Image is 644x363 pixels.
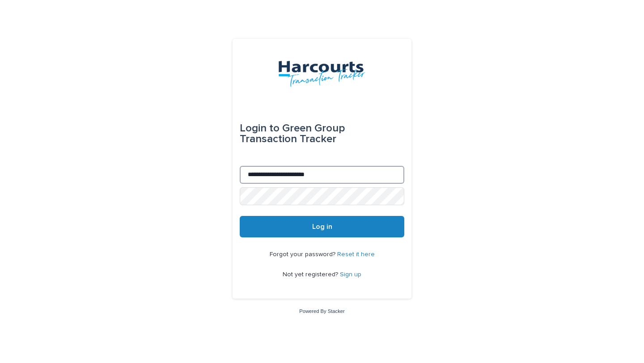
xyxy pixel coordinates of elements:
[283,271,340,278] span: Not yet registered?
[312,223,332,230] span: Log in
[240,123,280,134] span: Login to
[278,60,365,87] img: aRr5UT5PQeWb03tlxx4P
[340,271,361,278] a: Sign up
[337,251,375,257] a: Reset it here
[299,308,344,314] a: Powered By Stacker
[240,216,404,237] button: Log in
[270,251,337,257] span: Forgot your password?
[240,116,404,152] div: Green Group Transaction Tracker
